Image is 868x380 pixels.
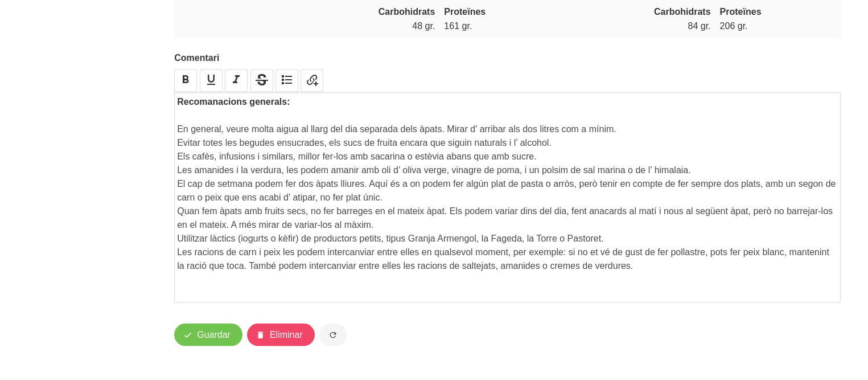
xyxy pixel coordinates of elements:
[719,7,761,17] strong: Proteïnes
[719,19,832,32] p: 206 gr.
[444,19,544,32] p: 161 gr.
[444,7,486,17] strong: Proteïnes
[177,245,838,272] p: Les racions de carn i peix les podem intercanviar entre elles en qualsevol moment, per exemple: s...
[562,19,710,32] p: 84 gr.
[177,96,290,106] strong: Recomanacions generals:
[177,95,838,231] p: En general, veure molta aigua al llarg del dia separada dels àpats. Mirar d' arribar als dos litr...
[247,323,315,346] button: Eliminar
[174,51,841,64] label: Comentari
[197,328,231,341] span: Guardar
[177,231,838,245] p: Utilitzar làctics (iogurts o kèfir) de productors petits, tipus Granja Armengol, la Fageda, la To...
[302,19,435,32] p: 48 gr.
[654,7,711,17] strong: Carbohidrats
[270,328,303,341] span: Eliminar
[379,7,435,17] strong: Carbohidrats
[174,323,242,346] button: Guardar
